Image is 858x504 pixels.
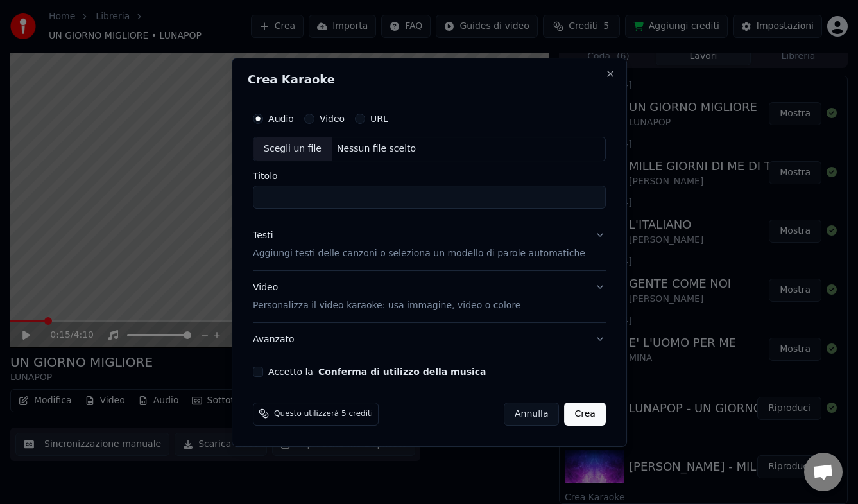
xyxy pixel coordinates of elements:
[253,219,606,270] button: TestiAggiungi testi delle canzoni o seleziona un modello di parole automatiche
[253,229,273,242] div: Testi
[370,114,388,123] label: URL
[268,114,294,123] label: Audio
[503,402,559,425] button: Annulla
[564,402,605,425] button: Crea
[274,408,373,419] span: Questo utilizzerà 5 crediti
[248,74,611,85] h2: Crea Karaoke
[253,171,606,180] label: Titolo
[253,322,606,356] button: Avanzato
[253,137,332,161] div: Scegli un file
[253,271,606,322] button: VideoPersonalizza il video karaoke: usa immagine, video o colore
[253,299,520,311] p: Personalizza il video karaoke: usa immagine, video o colore
[253,281,520,312] div: Video
[268,367,486,376] label: Accetto la
[318,367,486,376] button: Accetto la
[253,247,585,260] p: Aggiungi testi delle canzoni o seleziona un modello di parole automatiche
[319,114,344,123] label: Video
[331,143,420,155] div: Nessun file scelto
